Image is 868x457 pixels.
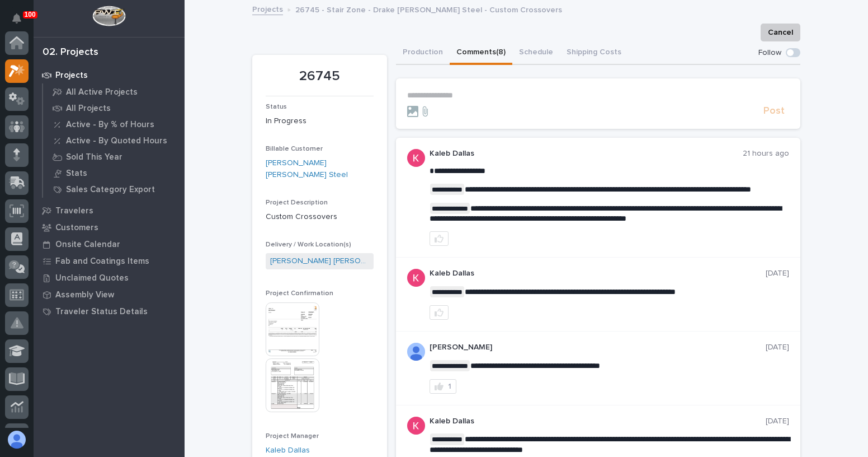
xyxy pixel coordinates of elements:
p: Kaleb Dallas [430,269,766,278]
a: [PERSON_NAME] [PERSON_NAME] Steel [270,255,369,267]
p: Active - By Quoted Hours [66,136,167,146]
img: ACg8ocJFQJZtOpq0mXhEl6L5cbQXDkmdPAf0fdoBPnlMfqfX=s96-c [407,417,425,435]
a: Travelers [34,202,185,219]
span: Project Description [266,199,328,206]
button: Schedule [512,41,560,65]
a: Traveler Status Details [34,303,185,320]
p: In Progress [266,115,374,127]
a: Active - By Quoted Hours [43,133,185,148]
span: Billable Customer [266,146,323,152]
span: Cancel [768,26,793,39]
button: Cancel [761,24,800,41]
button: 1 [430,379,456,394]
p: 100 [25,11,36,18]
p: Active - By % of Hours [66,120,154,130]
p: All Active Projects [66,87,138,97]
p: Assembly View [55,290,114,300]
button: Notifications [5,7,29,30]
img: ACg8ocJFQJZtOpq0mXhEl6L5cbQXDkmdPAf0fdoBPnlMfqfX=s96-c [407,149,425,167]
img: Workspace Logo [92,6,125,26]
p: All Projects [66,104,111,114]
p: [DATE] [766,343,789,352]
span: Project Manager [266,433,319,440]
p: Sales Category Export [66,185,155,195]
a: Customers [34,219,185,236]
button: like this post [430,231,449,246]
a: Projects [252,2,283,15]
button: Shipping Costs [560,41,628,65]
p: Traveler Status Details [55,307,148,317]
img: ACg8ocJFQJZtOpq0mXhEl6L5cbQXDkmdPAf0fdoBPnlMfqfX=s96-c [407,269,425,287]
a: Onsite Calendar [34,236,185,253]
a: Unclaimed Quotes [34,269,185,286]
span: Project Confirmation [266,290,333,297]
p: Stats [66,169,87,179]
p: Unclaimed Quotes [55,273,129,283]
button: users-avatar [5,428,29,451]
a: Assembly View [34,286,185,303]
button: Comments (8) [450,41,512,65]
span: Delivery / Work Location(s) [266,241,351,248]
p: Follow [758,48,781,58]
div: 1 [448,383,451,390]
p: Projects [55,71,88,81]
p: Travelers [55,206,93,216]
a: Active - By % of Hours [43,116,185,132]
p: Fab and Coatings Items [55,257,149,267]
div: Notifications100 [14,13,29,31]
p: [PERSON_NAME] [430,343,766,352]
p: Custom Crossovers [266,211,374,223]
p: [DATE] [766,417,789,426]
a: All Projects [43,100,185,116]
img: AOh14GjpcA6ydKGAvwfezp8OhN30Q3_1BHk5lQOeczEvCIoEuGETHm2tT-JUDAHyqffuBe4ae2BInEDZwLlH3tcCd_oYlV_i4... [407,343,425,361]
a: Sales Category Export [43,181,185,197]
p: Onsite Calendar [55,240,120,250]
a: Sold This Year [43,149,185,165]
p: 26745 - Stair Zone - Drake [PERSON_NAME] Steel - Custom Crossovers [295,3,562,15]
button: Production [396,41,450,65]
a: Stats [43,165,185,181]
button: like this post [430,305,449,320]
a: Fab and Coatings Items [34,253,185,269]
a: Kaleb Dallas [266,445,310,456]
span: Status [266,104,287,110]
p: Kaleb Dallas [430,417,766,426]
p: Customers [55,223,98,233]
button: Post [759,105,789,118]
a: All Active Projects [43,84,185,100]
p: 21 hours ago [743,149,789,158]
p: Kaleb Dallas [430,149,743,158]
p: 26745 [266,68,374,85]
p: Sold This Year [66,152,122,162]
div: 02. Projects [43,46,98,59]
a: [PERSON_NAME] [PERSON_NAME] Steel [266,157,374,181]
span: Post [763,105,785,118]
a: Projects [34,67,185,83]
p: [DATE] [766,269,789,278]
